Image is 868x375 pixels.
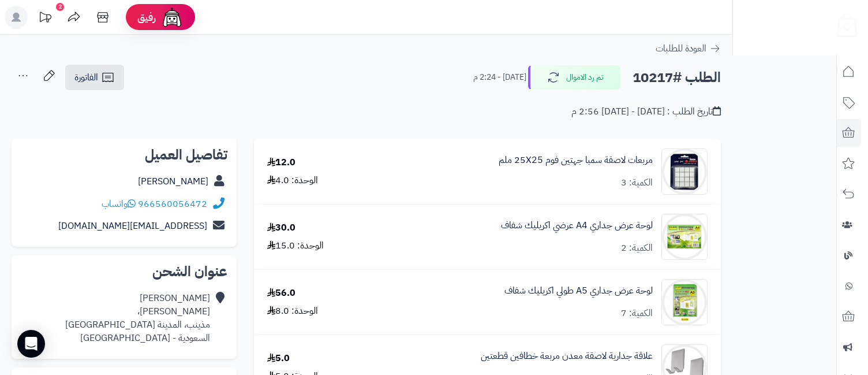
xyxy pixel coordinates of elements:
[58,219,207,233] a: [EMAIL_ADDRESS][DOMAIN_NAME]
[656,42,721,55] a: العودة للطلبات
[662,279,707,325] img: 1682592851-k1128-90x90.jpg
[621,176,653,190] div: الكمية: 3
[504,284,653,298] a: لوحة عرض جداري A5 طولي اكريليك شفاف
[160,6,184,29] img: ai-face.png
[571,105,721,118] div: تاريخ الطلب : [DATE] - [DATE] 2:56 م
[267,221,295,235] div: 30.0
[138,174,208,188] a: [PERSON_NAME]
[656,42,706,55] span: العودة للطلبات
[267,305,318,318] div: الوحدة: 8.0
[138,197,207,211] a: 966560056472
[829,9,857,38] img: logo
[501,219,653,232] a: لوحة عرض جداري A4 عرضي اكريليك شفاف
[621,307,653,320] div: الكمية: 7
[473,72,526,83] small: [DATE] - 2:24 م
[499,154,653,167] a: مربعات لاصقة سمبا جهتين فوم 25X25 ملم
[21,148,227,162] h2: تفاصيل العميل
[267,239,324,253] div: الوحدة: 15.0
[481,350,653,363] a: علاقة جدارية لاصقة معدن مربعة خطافين قطعتين
[65,292,210,344] div: [PERSON_NAME] [PERSON_NAME]، مذينب، المدينة [GEOGRAPHIC_DATA] السعودية - [GEOGRAPHIC_DATA]
[56,3,64,11] div: 2
[102,197,136,211] a: واتساب
[65,65,124,90] a: الفاتورة
[17,330,45,358] div: Open Intercom Messenger
[137,10,156,24] span: رفيق
[528,65,620,90] button: تم رد الاموال
[621,242,653,255] div: الكمية: 2
[21,265,227,279] h2: عنوان الشحن
[633,66,721,90] h2: الطلب #10217
[662,148,707,195] img: Untitled-1-Recovered-90x90.jpg
[74,70,98,84] span: الفاتورة
[31,6,59,32] a: تحديثات المنصة
[267,174,318,187] div: الوحدة: 4.0
[267,156,295,169] div: 12.0
[267,352,290,365] div: 5.0
[267,287,295,300] div: 56.0
[662,214,707,260] img: 1682590910-1114-90x90.jpg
